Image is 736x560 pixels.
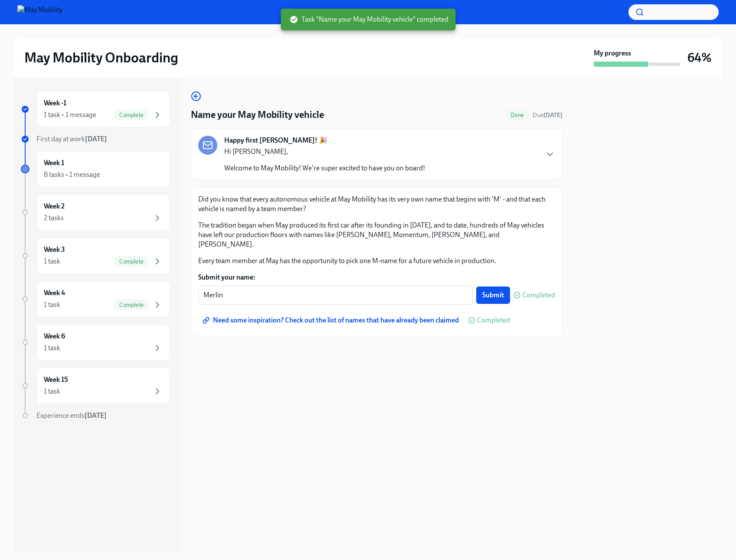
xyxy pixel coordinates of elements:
span: Completed [522,292,555,299]
a: Week 151 task [21,368,170,404]
h4: Name your May Mobility vehicle [191,108,324,121]
div: 8 tasks • 1 message [44,170,100,179]
h6: Week 3 [44,245,65,254]
strong: [DATE] [85,135,107,143]
a: Week 22 tasks [21,194,170,231]
a: Need some inspiration? Check out the list of names that have already been claimed [198,312,465,329]
span: Experience ends [36,411,107,420]
p: Welcome to May Mobility! We're super excited to have you on board! [224,163,425,173]
h6: Week 2 [44,202,65,211]
p: Every team member at May has the opportunity to pick one M-name for a future vehicle in production. [198,256,555,266]
div: 1 task [44,387,60,396]
a: Week -11 task • 1 messageComplete [21,91,170,127]
strong: [DATE] [543,111,563,119]
a: Week 61 task [21,324,170,361]
div: 1 task [44,343,60,353]
span: Complete [114,112,149,118]
h6: Week -1 [44,98,66,108]
strong: My progress [594,49,631,58]
span: Due [533,111,563,119]
h2: May Mobility Onboarding [24,49,178,66]
p: Did you know that every autonomous vehicle at May Mobility has its very own name that begins with... [198,195,555,214]
span: First day at work [36,135,107,143]
h6: Week 6 [44,332,65,341]
div: 2 tasks [44,213,64,223]
textarea: Merlin [203,290,468,300]
span: Complete [114,258,149,265]
span: Submit [482,291,504,300]
span: Completed [477,317,510,324]
button: Submit [476,287,510,304]
label: Submit your name: [198,273,555,282]
a: Week 41 taskComplete [21,281,170,317]
span: Task "Name your May Mobility vehicle" completed [289,15,448,24]
h6: Week 15 [44,375,68,384]
h6: Week 1 [44,158,64,168]
p: The tradition began when May produced its first car after its founding in [DATE], and to date, hu... [198,221,555,249]
span: September 7th, 2025 09:00 [533,111,563,119]
span: Need some inspiration? Check out the list of names that have already been claimed [204,316,459,325]
strong: Happy first [PERSON_NAME]! 🎉 [224,136,327,145]
a: First day at work[DATE] [21,134,170,144]
div: 1 task [44,300,60,309]
span: Complete [114,302,149,308]
a: Week 18 tasks • 1 message [21,151,170,187]
h3: 64% [687,50,712,65]
a: Week 31 taskComplete [21,238,170,274]
strong: [DATE] [85,411,107,420]
span: Done [505,112,529,118]
p: Hi [PERSON_NAME], [224,147,425,156]
h6: Week 4 [44,288,65,298]
div: 1 task [44,257,60,266]
div: 1 task • 1 message [44,110,96,120]
img: May Mobility [17,5,62,19]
